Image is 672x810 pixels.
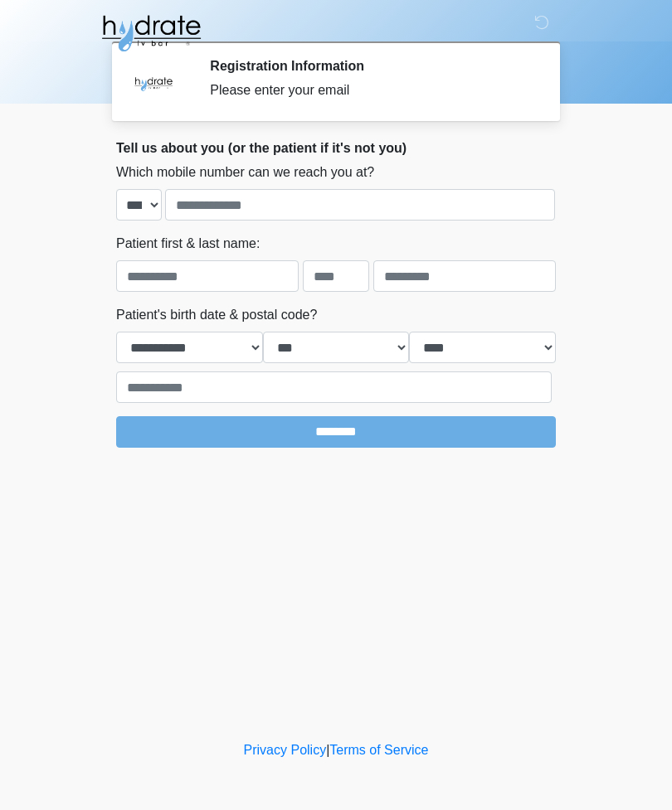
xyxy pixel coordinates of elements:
img: Hydrate IV Bar - Fort Collins Logo [100,12,202,54]
img: Agent Avatar [129,58,178,108]
h2: Tell us about you (or the patient if it's not you) [116,140,556,156]
label: Which mobile number can we reach you at? [116,162,374,182]
div: Please enter your email [210,80,531,100]
a: | [326,743,329,757]
a: Terms of Service [329,743,428,757]
a: Privacy Policy [244,743,327,757]
label: Patient's birth date & postal code? [116,305,317,325]
label: Patient first & last name: [116,234,260,254]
